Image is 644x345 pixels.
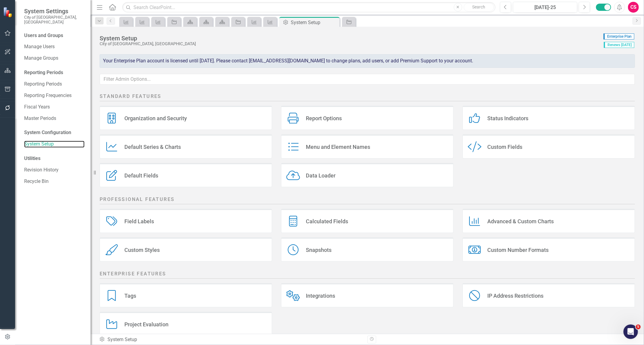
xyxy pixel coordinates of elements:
[124,321,168,328] div: Project Evaluation
[24,104,85,111] a: Fiscal Years
[513,2,577,13] button: [DATE]-25
[24,69,85,76] div: Reporting Periods
[24,15,85,25] small: City of [GEOGRAPHIC_DATA], [GEOGRAPHIC_DATA]
[100,54,635,68] div: Your Enterprise Plan account is licensed until [DATE]. Please contact [EMAIL_ADDRESS][DOMAIN_NAME...
[636,325,641,329] span: 5
[24,141,85,148] a: System Setup
[24,155,85,162] div: Utilities
[487,246,549,253] div: Custom Number Formats
[24,92,85,99] a: Reporting Frequencies
[124,172,158,179] div: Default Fields
[100,74,635,85] input: Filter Admin Options...
[306,143,370,150] div: Menu and Element Names
[306,218,348,225] div: Calculated Fields
[24,55,85,62] a: Manage Groups
[24,167,85,174] a: Revision History
[100,42,601,46] div: City of [GEOGRAPHIC_DATA], [GEOGRAPHIC_DATA]
[124,218,154,225] div: Field Labels
[306,292,335,299] div: Integrations
[628,2,639,13] button: CS
[124,292,136,299] div: Tags
[124,115,187,122] div: Organization and Security
[604,42,634,48] span: Renews [DATE]
[306,246,332,253] div: Snapshots
[124,143,181,150] div: Default Series & Charts
[122,2,495,13] input: Search ClearPoint...
[99,336,363,343] div: System Setup
[24,32,85,39] div: Users and Groups
[100,35,601,42] div: System Setup
[487,292,543,299] div: IP Address Restrictions
[100,196,635,204] h2: Professional Features
[623,325,638,339] iframe: Intercom live chat
[291,19,338,26] div: System Setup
[604,33,634,39] span: Enterprise Plan
[306,172,335,179] div: Data Loader
[100,93,635,101] h2: Standard Features
[487,218,554,225] div: Advanced & Custom Charts
[24,43,85,50] a: Manage Users
[100,271,635,279] h2: Enterprise Features
[464,3,494,11] button: Search
[24,8,85,15] span: System Settings
[124,246,160,253] div: Custom Styles
[515,4,575,11] div: [DATE]-25
[487,143,522,150] div: Custom Fields
[472,5,485,9] span: Search
[306,115,342,122] div: Report Options
[24,115,85,122] a: Master Periods
[487,115,528,122] div: Status Indicators
[3,7,14,17] img: ClearPoint Strategy
[24,129,85,136] div: System Configuration
[24,178,85,185] a: Recycle Bin
[24,81,85,88] a: Reporting Periods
